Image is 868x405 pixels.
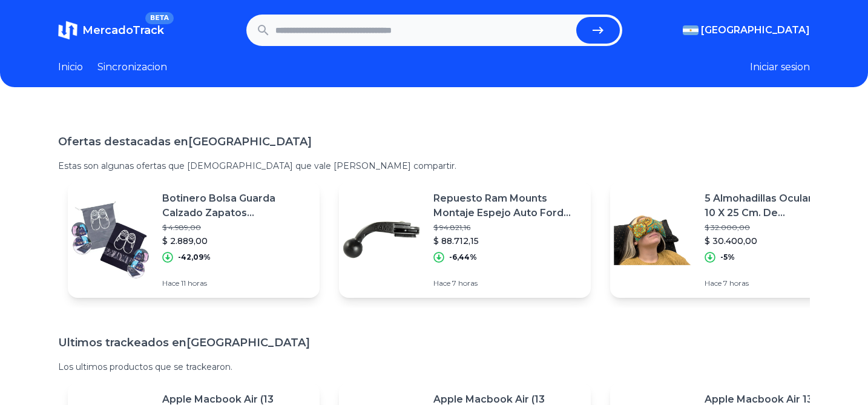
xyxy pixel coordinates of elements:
a: MercadoTrackBETA [58,15,164,46]
span: MercadoTrack [82,24,164,37]
span: [GEOGRAPHIC_DATA] [701,25,810,36]
p: Repuesto Ram Mounts Montaje Espejo Auto Ford Toyota Chrysler [433,191,581,220]
span: BETA [145,12,174,24]
p: Hace 7 horas [705,278,852,288]
img: MercadoTrack [58,21,77,40]
p: -6,44% [449,252,477,262]
p: Botinero Bolsa Guarda Calzado Zapatos Organizador Tela Viaje [162,191,310,220]
p: $ 4.989,00 [162,223,310,232]
p: $ 2.889,00 [162,235,310,247]
a: Sincronizacion [97,62,167,73]
p: Hace 7 horas [433,278,581,288]
img: Argentina [683,25,699,35]
p: 5 Almohadillas Ocular Grande 10 X 25 Cm. De [PERSON_NAME] [705,191,852,220]
a: Inicio [58,62,83,73]
p: $ 30.400,00 [705,235,852,247]
h1: Ultimos trackeados en [GEOGRAPHIC_DATA] [58,334,810,351]
h1: Ofertas destacadas en [GEOGRAPHIC_DATA] [58,133,810,150]
a: Featured imageBotinero Bolsa Guarda Calzado Zapatos Organizador Tela Viaje$ 4.989,00$ 2.889,00-42... [68,182,320,298]
button: [GEOGRAPHIC_DATA] [683,25,810,36]
a: Featured imageRepuesto Ram Mounts Montaje Espejo Auto Ford Toyota Chrysler$ 94.821,16$ 88.712,15-... [339,182,591,298]
p: -42,09% [178,252,211,262]
a: Featured image5 Almohadillas Ocular Grande 10 X 25 Cm. De [PERSON_NAME]$ 32.000,00$ 30.400,00-5%H... [610,182,862,298]
p: $ 94.821,16 [433,223,581,232]
p: -5% [720,252,735,262]
img: Featured image [68,197,153,282]
img: Featured image [610,197,695,282]
p: Estas son algunas ofertas que [DEMOGRAPHIC_DATA] que vale [PERSON_NAME] compartir. [58,160,810,172]
img: Featured image [339,197,424,282]
button: Iniciar sesion [750,62,810,73]
p: $ 88.712,15 [433,235,581,247]
p: $ 32.000,00 [705,223,852,232]
p: Los ultimos productos que se trackearon. [58,361,810,373]
p: Hace 11 horas [162,278,310,288]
